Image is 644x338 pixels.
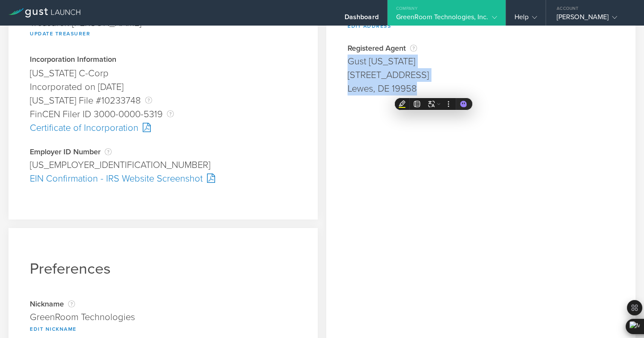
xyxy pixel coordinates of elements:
div: Incorporated on [DATE] [30,80,296,94]
button: Edit Address [348,21,391,31]
div: FinCEN Filer ID 3000-0000-5319 [30,107,296,121]
h1: Preferences [30,260,296,278]
div: GreenRoom Technologies, Inc. [396,13,497,26]
div: GreenRoom Technologies [30,310,296,324]
div: Certificate of Incorporation [30,121,296,135]
div: [US_EMPLOYER_IDENTIFICATION_NUMBER] [30,158,296,172]
div: Employer ID Number [30,147,296,156]
div: [STREET_ADDRESS] [348,68,614,82]
div: Dashboard [345,13,379,26]
div: Gust [US_STATE] [348,55,614,68]
div: EIN Confirmation - IRS Website Screenshot [30,172,296,185]
div: Nickname [30,300,296,308]
div: Lewes, DE 19958 [348,82,614,95]
div: Help [515,13,537,26]
div: Registered Agent [348,44,614,52]
div: [US_STATE] File #10233748 [30,94,296,107]
div: Incorporation Information [30,56,296,64]
div: Treasurer: [PERSON_NAME] [30,14,296,43]
button: Edit Nickname [30,324,77,334]
button: Update Treasurer [30,29,90,39]
div: [US_STATE] C-Corp [30,66,296,80]
div: [PERSON_NAME] [557,13,629,26]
